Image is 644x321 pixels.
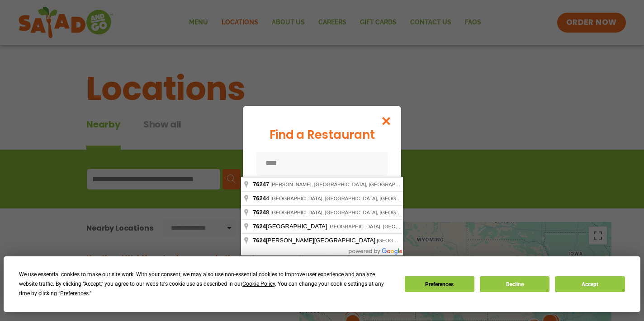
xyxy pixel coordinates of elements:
[253,209,270,216] span: 8
[253,181,270,188] span: 7
[19,270,393,298] div: We use essential cookies to make our site work. With your consent, we may also use non-essential ...
[242,281,275,287] span: Cookie Policy
[60,290,89,297] span: Preferences
[270,210,431,215] span: [GEOGRAPHIC_DATA], [GEOGRAPHIC_DATA], [GEOGRAPHIC_DATA]
[253,181,266,188] span: 7624
[372,106,401,136] button: Close modal
[555,276,625,292] button: Accept
[256,126,388,144] div: Find a Restaurant
[253,209,266,216] span: 7624
[253,223,328,230] span: [GEOGRAPHIC_DATA]
[270,182,421,187] span: [PERSON_NAME], [GEOGRAPHIC_DATA], [GEOGRAPHIC_DATA]
[328,224,489,229] span: [GEOGRAPHIC_DATA], [GEOGRAPHIC_DATA], [GEOGRAPHIC_DATA]
[377,238,538,243] span: [GEOGRAPHIC_DATA], [GEOGRAPHIC_DATA], [GEOGRAPHIC_DATA]
[253,237,266,244] span: 7624
[253,195,266,202] span: 7624
[480,276,549,292] button: Decline
[4,256,640,312] div: Cookie Consent Prompt
[253,223,266,230] span: 7624
[405,276,474,292] button: Preferences
[253,195,270,202] span: 4
[253,237,377,244] span: [PERSON_NAME][GEOGRAPHIC_DATA]
[270,196,431,201] span: [GEOGRAPHIC_DATA], [GEOGRAPHIC_DATA], [GEOGRAPHIC_DATA]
